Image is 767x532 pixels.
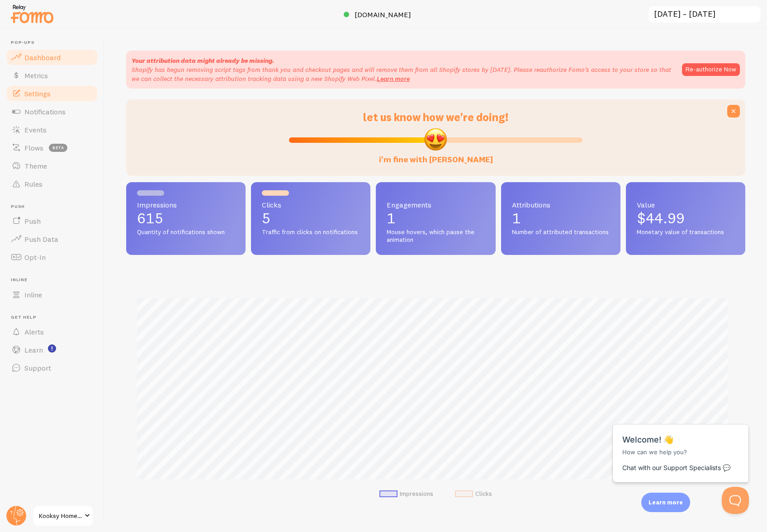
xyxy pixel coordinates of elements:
[24,179,43,188] span: Rules
[379,146,493,165] label: i'm fine with [PERSON_NAME]
[5,248,99,266] a: Opt-In
[24,235,58,244] span: Push Data
[512,211,610,226] p: 1
[608,402,754,487] iframe: Help Scout Beacon - Messages and Notifications
[512,228,610,236] span: Number of attributed transactions
[722,487,749,514] iframe: Help Scout Beacon - Open
[24,345,43,354] span: Learn
[11,277,99,283] span: Inline
[24,217,41,226] span: Push
[637,209,685,227] span: $44.99
[24,53,61,62] span: Dashboard
[137,211,235,226] p: 615
[5,286,99,304] a: Inline
[5,341,99,359] a: Learn
[5,103,99,121] a: Notifications
[262,228,360,236] span: Traffic from clicks on notifications
[24,71,48,80] span: Metrics
[24,143,43,152] span: Flows
[48,344,56,353] svg: <p>Watch New Feature Tutorials!</p>
[24,107,66,116] span: Notifications
[637,201,734,208] span: Value
[649,498,683,507] p: Learn more
[512,201,610,208] span: Attributions
[5,212,99,230] a: Push
[49,144,67,152] span: beta
[33,505,94,527] a: Kooksy Homewares
[5,48,99,66] a: Dashboard
[5,175,99,193] a: Rules
[5,121,99,139] a: Events
[39,510,82,521] span: Kooksy Homewares
[387,211,484,226] p: 1
[24,253,46,262] span: Opt-In
[24,89,51,98] span: Settings
[5,157,99,175] a: Theme
[24,327,44,336] span: Alerts
[132,56,274,65] strong: Your attribution data might already be missing.
[5,323,99,341] a: Alerts
[24,290,42,299] span: Inline
[363,110,508,124] span: let us know how we're doing!
[682,63,740,76] button: Re-authorize Now
[11,204,99,210] span: Push
[262,211,360,226] p: 5
[5,359,99,377] a: Support
[24,161,47,170] span: Theme
[5,66,99,85] a: Metrics
[641,493,690,512] div: Learn more
[11,315,99,320] span: Get Help
[137,201,235,208] span: Impressions
[5,85,99,103] a: Settings
[137,228,235,236] span: Quantity of notifications shown
[262,201,360,208] span: Clicks
[24,363,51,372] span: Support
[24,125,47,134] span: Events
[5,230,99,248] a: Push Data
[379,490,433,498] li: Impressions
[637,228,734,236] span: Monetary value of transactions
[5,139,99,157] a: Flows beta
[387,201,484,208] span: Engagements
[455,490,492,498] li: Clicks
[423,127,448,151] img: emoji.png
[132,65,673,83] p: Shopify has begun removing script tags from thank you and checkout pages and will remove them fro...
[387,228,484,244] span: Mouse hovers, which pause the animation
[377,75,410,83] a: Learn more
[9,2,55,25] img: fomo-relay-logo-orange.svg
[11,40,99,46] span: Pop-ups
